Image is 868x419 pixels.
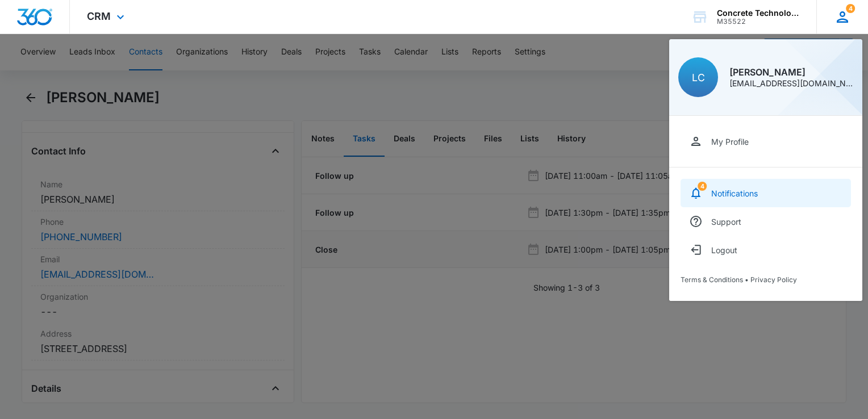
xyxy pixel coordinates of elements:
div: Support [711,217,741,227]
div: Notifications [711,188,758,198]
div: Logout [711,245,737,255]
a: notifications countNotifications [681,179,851,207]
div: [EMAIL_ADDRESS][DOMAIN_NAME] [729,79,853,87]
div: My Profile [711,137,749,146]
span: 4 [698,182,707,191]
div: account name [717,9,800,18]
a: Terms & Conditions [681,275,743,284]
span: 4 [846,4,855,13]
div: notifications count [846,4,855,13]
span: CRM [87,10,111,22]
div: [PERSON_NAME] [729,68,853,77]
div: account id [717,18,800,26]
button: Logout [681,236,851,264]
span: LC [692,72,705,83]
a: My Profile [681,127,851,156]
a: Privacy Policy [750,275,797,284]
a: Support [681,207,851,236]
div: notifications count [698,182,707,191]
div: • [681,275,851,284]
